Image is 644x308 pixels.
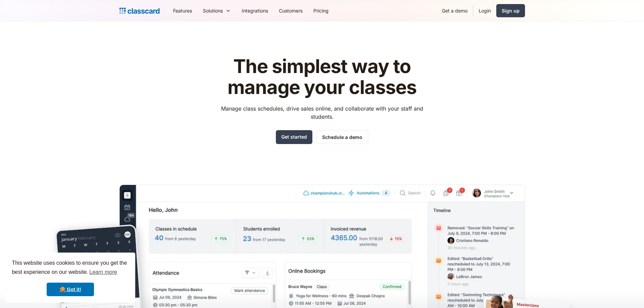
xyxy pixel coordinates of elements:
a: Sign up [496,4,525,17]
div: Solutions [203,7,223,14]
span: This website uses cookies to ensure you get the best experience on our website. [12,259,129,277]
a: Features [168,3,197,18]
div: Solutions [197,3,236,18]
p: Manage class schedules, drive sales online, and collaborate with your staff and students. [215,104,429,121]
a: Get a demo [436,3,473,18]
div: Sign up [502,7,520,14]
a: Customers [273,3,308,18]
a: Login [473,3,496,18]
a: Pricing [308,3,334,18]
a: Integrations [236,3,273,18]
a: Schedule a demo [316,130,368,144]
div: cookieconsent [5,253,135,303]
a: Get started [276,130,312,144]
a: learn more about cookies [88,267,118,277]
a: dismiss cookie message [47,283,94,296]
h1: The simplest way to manage your classes [215,56,429,98]
a: Logo [119,6,160,16]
